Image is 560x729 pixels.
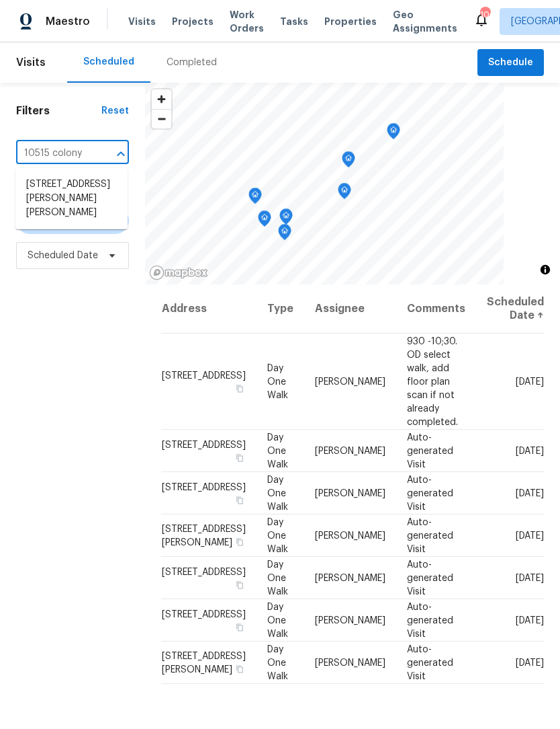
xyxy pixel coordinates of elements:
span: Work Orders [230,8,264,35]
span: Day One Walk [267,517,288,553]
button: Copy Address [234,578,246,590]
input: Search for an address... [16,143,91,164]
div: Map marker [258,210,271,231]
div: 106 [480,8,489,22]
div: Reset [101,104,129,118]
button: Copy Address [234,621,246,633]
button: Close [111,145,130,163]
span: Auto-generated Visit [407,560,453,596]
th: Address [161,284,256,334]
span: Auto-generated Visit [407,602,453,638]
button: Zoom out [152,109,171,128]
button: Copy Address [234,382,246,394]
span: [DATE] [516,488,544,498]
span: Day One Walk [267,560,288,596]
span: [PERSON_NAME] [315,531,385,540]
h1: Filters [16,104,101,118]
span: [STREET_ADDRESS] [162,482,246,492]
span: [STREET_ADDRESS] [162,371,246,380]
button: Zoom in [152,89,171,109]
th: Comments [396,284,476,334]
div: Map marker [279,208,293,229]
span: Day One Walk [267,644,288,681]
button: Copy Address [234,535,246,547]
button: Copy Address [234,662,246,675]
div: Scheduled [83,55,134,69]
span: Auto-generated Visit [407,644,453,681]
span: [STREET_ADDRESS][PERSON_NAME] [162,651,246,674]
span: 930 -10;30. OD select walk, add floor plan scan if not already completed. [407,336,458,426]
span: [DATE] [516,573,544,582]
span: [STREET_ADDRESS] [162,609,246,619]
button: Schedule [477,49,544,77]
span: [PERSON_NAME] [315,488,385,498]
div: Map marker [248,188,262,208]
span: Day One Walk [267,602,288,638]
span: [PERSON_NAME] [315,446,385,455]
span: Tasks [280,17,308,26]
div: Map marker [342,151,355,172]
span: [DATE] [516,377,544,386]
div: Map marker [338,183,351,204]
span: Toggle attribution [541,262,549,277]
span: Day One Walk [267,432,288,469]
button: Copy Address [234,451,246,463]
span: Schedule [488,54,533,71]
span: Visits [16,48,46,77]
span: [PERSON_NAME] [315,615,385,625]
span: [DATE] [516,446,544,455]
span: Auto-generated Visit [407,475,453,511]
span: Auto-generated Visit [407,432,453,469]
button: Toggle attribution [537,262,553,278]
th: Type [256,284,304,334]
span: [PERSON_NAME] [315,573,385,582]
span: [STREET_ADDRESS] [162,440,246,449]
span: Maestro [46,15,90,28]
span: Day One Walk [267,363,288,399]
span: Geo Assignments [393,8,457,35]
li: [STREET_ADDRESS][PERSON_NAME][PERSON_NAME] [15,174,128,224]
div: Map marker [387,123,400,144]
div: Map marker [278,224,291,245]
span: [DATE] [516,531,544,540]
button: Copy Address [234,494,246,506]
span: Scheduled Date [28,249,98,262]
span: Zoom out [152,110,171,128]
a: Mapbox homepage [149,265,208,280]
span: Visits [128,15,156,28]
th: Assignee [304,284,396,334]
span: [PERSON_NAME] [315,377,385,386]
span: [STREET_ADDRESS] [162,567,246,576]
span: [PERSON_NAME] [315,658,385,667]
span: [DATE] [516,658,544,667]
th: Scheduled Date ↑ [476,284,545,334]
span: Auto-generated Visit [407,517,453,553]
canvas: Map [145,83,504,284]
div: Completed [167,56,217,69]
span: Day One Walk [267,475,288,511]
span: [STREET_ADDRESS][PERSON_NAME] [162,524,246,547]
span: Properties [324,15,377,28]
span: [DATE] [516,615,544,625]
span: Projects [172,15,214,28]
